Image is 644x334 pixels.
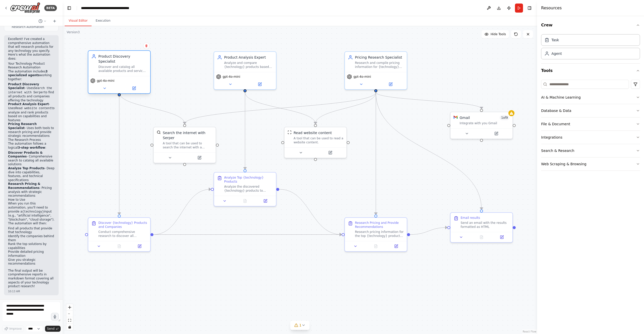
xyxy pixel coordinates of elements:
[8,289,55,293] div: 10:13 AM
[81,6,138,11] nav: breadcrumb
[471,234,492,240] button: No output available
[224,61,273,69] div: Analyze and compare {technology} products based on their capabilities, features, and technical sp...
[22,210,44,214] code: {technology}
[355,221,404,229] div: Research Pricing and Provide Recommendations
[8,151,55,166] li: - Comprehensive search to catalog all available solutions
[8,70,55,81] p: The automation includes working together:
[8,122,37,130] strong: Pricing Research Specialist
[8,82,39,90] strong: Product Discovery Specialist
[344,51,407,90] div: Pricing Research SpecialistResearch and compile pricing information for {technology} products and...
[526,5,533,12] button: Hide right sidebar
[541,144,640,157] button: Search & Research
[290,321,310,330] button: 1
[117,92,187,124] g: Edge from 4e569d1f-e68c-489a-ab28-7b263fa8c936 to 182bf6d7-dcf2-4228-a0d2-ea87b51999f2
[493,234,510,240] button: Open in side panel
[316,150,344,156] button: Open in side panel
[376,81,405,87] button: Open in side panel
[523,330,536,333] a: React Flow attribution
[355,61,404,69] div: Research and compile pricing information for {technology} products and provide strategic recommen...
[8,62,55,70] h2: Your Technology Product Research Automation
[163,141,213,149] div: A tool that can be used to search the internet with a search_query. Supports different search typ...
[8,182,55,198] li: - Pricing analysis with strategic recommendations
[8,182,40,190] strong: Research Pricing & Recommendations
[8,70,48,77] strong: 3 specialized agents
[257,198,274,204] button: Open in side panel
[450,112,513,139] div: GmailGmail1of9Integrate with you Gmail
[8,258,55,266] li: Give you strategic recommendations
[373,92,378,215] g: Edge from e8058711-49ef-41a7-95f9-958bf1c8a0f9 to bfc41878-8461-4f57-b1d3-766a9234b3d0
[47,327,55,331] span: Send
[387,243,405,249] button: Open in side panel
[460,121,509,125] div: Integrate with you Gmail
[98,54,147,64] div: Product Discovery Specialist
[294,136,343,144] div: A tool that can be used to read a website content.
[8,87,52,94] code: Search the internet with Serper
[541,64,640,78] button: Tools
[2,325,24,332] button: Improve
[224,176,273,184] div: Analyze Top {technology} Products
[541,117,640,131] button: File & Document
[51,18,59,24] button: Start a new chat
[365,243,387,249] button: No output available
[551,37,559,43] div: Task
[541,104,640,117] button: Database & Data
[299,323,302,328] span: 1
[482,131,510,137] button: Open in side panel
[9,327,22,331] span: Improve
[36,18,49,24] button: Switch to previous chat
[98,65,147,73] div: Discover and catalog all available products and services that provide {technology}, including ide...
[460,115,470,120] div: Gmail
[313,92,378,124] g: Edge from e8058711-49ef-41a7-95f9-958bf1c8a0f9 to 49315f5b-1b68-4ac5-9d46-2a7b10cd0167
[66,304,73,311] button: zoom in
[541,131,640,144] button: Integrations
[153,127,216,163] div: SerperDevToolSearch the internet with SerperA tool that can be used to search the internet with a...
[8,151,43,158] strong: Discover Products & Companies
[461,216,480,220] div: Email results
[8,82,55,103] li: - Uses to find all products and companies offering the technology
[294,130,332,135] div: Read website content
[66,5,73,12] button: Hide left sidebar
[18,146,45,149] strong: 3-step workflow
[541,18,640,32] button: Crew
[500,115,509,120] span: Number of enabled actions
[67,30,80,34] div: Version 3
[97,79,114,83] span: gpt-4o-mini
[8,142,55,150] p: The automation follows a logical :
[8,138,55,142] h2: The Research Process
[8,102,55,122] li: - Uses to analyze and rank products based on capabilities and features
[481,30,509,38] button: Hide Tools
[353,75,371,79] span: gpt-4o-mini
[109,243,130,249] button: No output available
[8,202,55,226] p: When you run this automation, you'll need to provide a input (e.g., "artificial intelligence", "b...
[15,107,52,110] code: Read website content
[8,102,49,106] strong: Product Analysis Expert
[223,75,240,79] span: gpt-4o-mini
[243,92,248,169] g: Edge from bfe37a44-0cb5-48d4-a51d-b52c4985b26b to 146efdc3-fa68-45f1-8f3b-08d45a0c0009
[8,250,55,258] li: Provide detailed pricing information
[284,127,347,158] div: ScrapeWebsiteToolRead website contentA tool that can be used to read a website content.
[355,230,404,238] div: Research pricing information for the top {technology} products identified in previous analysis. G...
[153,187,211,237] g: Edge from de4a3ff3-1fc8-4672-a5db-31e9b657025e to 146efdc3-fa68-45f1-8f3b-08d45a0c0009
[88,217,151,252] div: Discover {technology} Products and CompaniesConduct comprehensive research to discover all availa...
[461,221,509,229] div: Send an email with the results formatted as HTML
[8,269,55,288] p: The final output will be comprehensive reports in markdown format covering all aspects of your te...
[8,242,55,250] li: Rank the top solutions by capabilities
[288,130,292,134] img: ScrapeWebsiteTool
[224,55,273,60] div: Product Analysis Expert
[541,5,562,11] h4: Resources
[234,198,256,204] button: No output available
[66,317,73,324] button: fit view
[279,187,342,237] g: Edge from 146efdc3-fa68-45f1-8f3b-08d45a0c0009 to bfc41878-8461-4f57-b1d3-766a9234b3d0
[8,234,55,242] li: Identify the companies behind them
[120,85,148,91] button: Open in side panel
[117,92,122,215] g: Edge from 4e569d1f-e68c-489a-ab28-7b263fa8c936 to de4a3ff3-1fc8-4672-a5db-31e9b657025e
[143,43,150,49] button: Delete node
[8,122,55,138] li: - Uses both tools to research pricing and provide strategic recommendations
[454,115,458,119] img: Gmail
[224,185,273,193] div: Analyze the discovered {technology} products to identify the top solutions based on their capabil...
[163,130,213,140] div: Search the internet with Serper
[157,130,161,134] img: SerperDevTool
[355,55,404,60] div: Pricing Research Specialist
[185,155,214,161] button: Open in side panel
[373,92,484,109] g: Edge from e8058711-49ef-41a7-95f9-958bf1c8a0f9 to 7b0e0bfc-6e37-4387-b1e9-1d3ac4b6b1ee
